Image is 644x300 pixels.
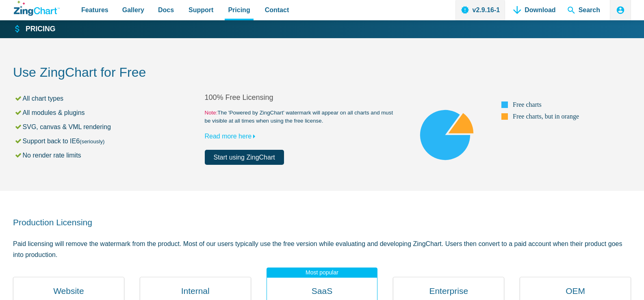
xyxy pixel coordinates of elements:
[14,1,60,16] a: ZingChart Logo. Click to return to the homepage
[13,238,631,260] p: Paid licensing will remove the watermark from the product. Most of our users typically use the fr...
[14,121,205,132] li: SVG, canvas & VML rendering
[14,136,205,147] li: Support back to IE6
[205,133,259,140] a: Read more here
[205,109,397,125] small: The 'Powered by ZingChart' watermark will appear on all charts and must be visible at all times w...
[265,4,289,15] span: Contact
[14,150,205,161] li: No render rate limits
[80,138,104,145] small: (seriously)
[189,4,213,15] span: Support
[205,93,397,102] h2: 100% Free Licensing
[14,107,205,118] li: All modules & plugins
[228,4,250,15] span: Pricing
[14,93,205,104] li: All chart types
[158,4,174,15] span: Docs
[14,24,55,34] a: Pricing
[26,26,55,33] strong: Pricing
[205,150,284,165] a: Start using ZingChart
[13,64,631,82] h2: Use ZingChart for Free
[205,110,218,116] span: Note:
[122,4,144,15] span: Gallery
[13,217,631,228] h2: Production Licensing
[81,4,108,15] span: Features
